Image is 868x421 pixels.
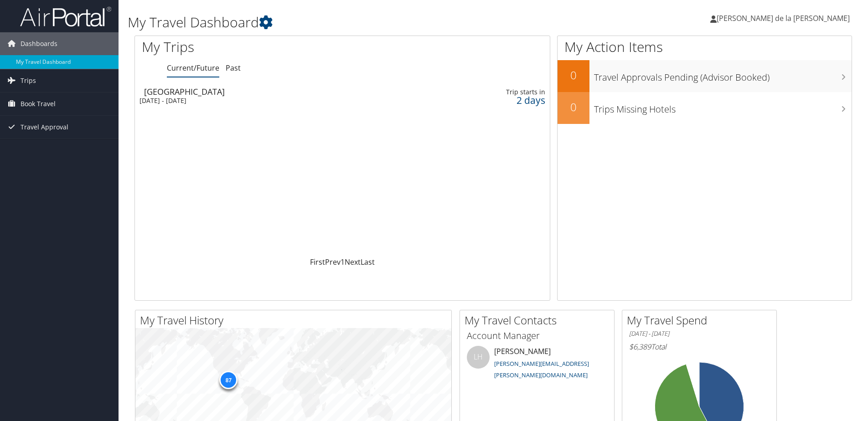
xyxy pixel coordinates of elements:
div: 87 [219,371,238,389]
span: [PERSON_NAME] de la [PERSON_NAME] [717,13,850,23]
a: First [310,257,325,267]
a: 0Travel Approvals Pending (Advisor Booked) [558,60,852,92]
div: [DATE] - [DATE] [139,97,393,105]
h1: My Trips [142,37,370,56]
a: Prev [325,257,341,267]
h3: Travel Approvals Pending (Advisor Booked) [594,67,852,84]
h2: 0 [558,99,589,115]
a: Current/Future [167,63,219,73]
a: Last [361,257,375,267]
h6: [DATE] - [DATE] [629,329,770,338]
h6: Total [629,342,770,352]
li: [PERSON_NAME] [462,346,612,383]
a: 1 [341,257,345,267]
h2: My Travel Contacts [465,313,614,328]
span: Book Travel [21,92,56,115]
span: Dashboards [21,32,57,55]
h1: My Action Items [558,37,852,56]
span: Travel Approval [21,116,68,139]
img: airportal-logo.png [20,6,111,27]
h3: Trips Missing Hotels [594,98,852,116]
h2: My Travel Spend [627,313,776,328]
div: [GEOGRAPHIC_DATA] [144,87,397,96]
div: LH [467,346,490,369]
a: 0Trips Missing Hotels [558,92,852,124]
a: Past [226,63,241,73]
span: $6,389 [629,342,651,352]
a: Next [345,257,361,267]
span: Trips [21,69,36,92]
h2: 0 [558,67,589,83]
a: [PERSON_NAME] de la [PERSON_NAME] [710,5,859,32]
div: 2 days [450,96,545,104]
h1: My Travel Dashboard [128,13,615,32]
h2: My Travel History [140,313,451,328]
div: Trip starts in [450,88,545,96]
h3: Account Manager [467,329,607,342]
a: [PERSON_NAME][EMAIL_ADDRESS][PERSON_NAME][DOMAIN_NAME] [494,359,589,380]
